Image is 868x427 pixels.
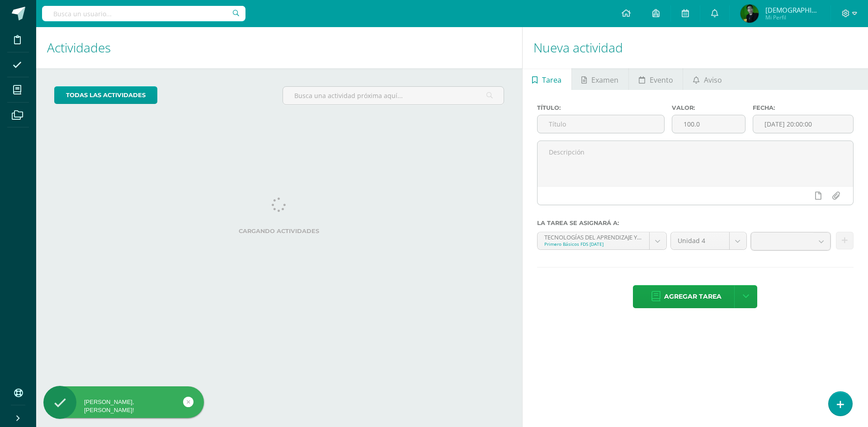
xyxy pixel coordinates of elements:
[537,104,665,111] label: Título:
[42,6,245,21] input: Busca un usuario...
[523,68,571,90] a: Tarea
[683,68,731,90] a: Aviso
[283,87,503,104] input: Busca una actividad próxima aquí...
[765,14,820,21] span: Mi Perfil
[629,68,683,90] a: Evento
[591,69,618,91] span: Examen
[678,232,722,249] span: Unidad 4
[544,241,642,247] div: Primero Básicos FDS [DATE]
[542,69,561,91] span: Tarea
[538,232,666,249] a: TECNOLOGÍAS DEL APRENDIZAJE Y LA COMUNICACIÓN 'A'Primero Básicos FDS [DATE]
[672,104,745,111] label: Valor:
[741,5,759,23] img: 61ffe4306d160f8f3c1d0351f17a41e4.png
[538,115,664,133] input: Título
[671,232,746,249] a: Unidad 4
[572,68,628,90] a: Examen
[544,232,642,241] div: TECNOLOGÍAS DEL APRENDIZAJE Y LA COMUNICACIÓN 'A'
[704,69,722,91] span: Aviso
[650,69,673,91] span: Evento
[43,398,204,414] div: [PERSON_NAME], [PERSON_NAME]!
[47,27,511,68] h1: Actividades
[753,115,853,133] input: Fecha de entrega
[537,220,854,226] label: La tarea se asignará a:
[672,115,745,133] input: Puntos máximos
[765,5,820,14] span: [DEMOGRAPHIC_DATA]
[54,228,504,235] label: Cargando actividades
[664,286,722,308] span: Agregar tarea
[753,104,854,111] label: Fecha:
[533,27,857,68] h1: Nueva actividad
[54,86,157,104] a: todas las Actividades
